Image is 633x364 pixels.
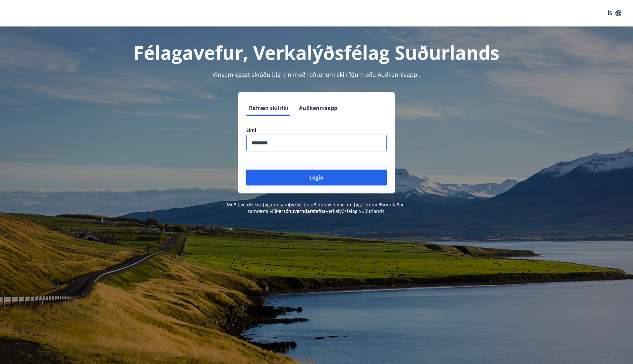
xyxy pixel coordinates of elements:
[296,100,340,116] button: Auðkennisapp
[276,208,326,214] a: Persónuverndarstefna
[227,201,407,214] span: Með því að skrá þig inn samþykkir þú að upplýsingar um þig séu meðhöndlaðar í samræmi við Verkalý...
[246,100,291,116] button: Rafræn skilríki
[246,127,387,133] label: Sími
[86,40,547,65] h1: Félagavefur, Verkalýðsfélag Suðurlands
[212,71,421,78] span: Vinsamlegast skráðu þig inn með rafrænum skilríkjum eða Auðkennisappi.
[604,7,625,19] button: ÍS
[246,170,387,185] button: Login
